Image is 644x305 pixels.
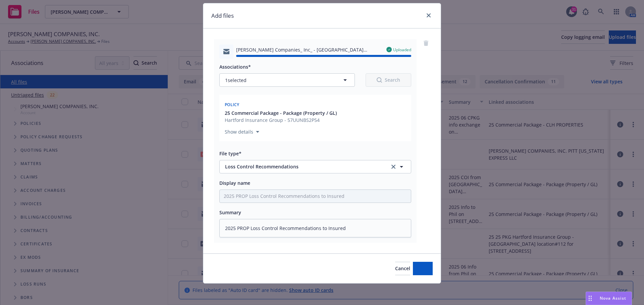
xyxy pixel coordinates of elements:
a: remove [422,39,430,47]
textarea: 2025 PROP Loss Control Recommendations to Insured [219,219,411,237]
a: close [425,11,433,19]
span: Loss Control Recommendations [225,163,380,170]
span: Add files [413,265,433,272]
span: Uploaded [393,47,411,53]
button: Show details [222,128,262,136]
input: Add display name here... [220,190,411,203]
button: 25 Commercial Package - Package (Property / GL) [225,109,337,117]
span: 1 selected [225,77,247,84]
span: Nova Assist [600,295,626,301]
button: Nova Assist [586,292,632,305]
button: Loss Control Recommendationsclear selection [219,160,411,173]
button: Cancel [395,262,410,275]
span: Policy [225,102,239,107]
h1: Add files [211,11,234,20]
span: Hartford Insurance Group - 57UUNBS2P54 [225,117,337,124]
span: Summary [219,209,241,216]
button: 1selected [219,73,355,87]
button: Add files [413,262,433,275]
span: [PERSON_NAME] Companies_ Inc_ - [GEOGRAPHIC_DATA] Customer Engagement Letter - Risk Engineering R... [236,46,381,53]
div: Drag to move [586,292,594,305]
span: Display name [219,180,250,186]
a: clear selection [389,163,397,171]
span: Associations* [219,64,251,70]
span: Cancel [395,265,410,272]
span: File type* [219,150,241,157]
